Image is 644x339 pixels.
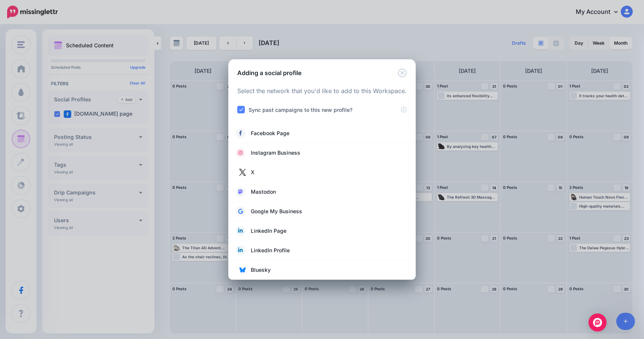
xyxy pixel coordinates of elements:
a: LinkedIn Page [236,226,408,236]
span: X [251,168,255,177]
img: bluesky.png [240,267,246,273]
img: twitter.jpg [237,166,249,178]
span: LinkedIn Page [251,226,286,235]
p: Select the network that you'd like to add to this Workspace. [237,86,407,96]
div: Open Intercom Messenger [589,313,607,331]
span: Facebook Page [251,129,289,138]
span: LinkedIn Profile [251,246,290,255]
span: Instagram Business [251,148,300,157]
a: X [236,167,408,178]
a: Instagram Business [236,148,408,158]
a: Facebook Page [236,128,408,139]
h5: Adding a social profile [237,68,301,77]
a: LinkedIn Profile [236,245,408,256]
label: Sync past campaigns to this new profile? [249,105,352,114]
a: Google My Business [236,206,408,217]
span: Bluesky [251,265,271,274]
a: Mastodon [236,187,408,197]
span: Mastodon [251,187,276,196]
span: Google My Business [251,207,302,216]
button: Close [398,68,407,78]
